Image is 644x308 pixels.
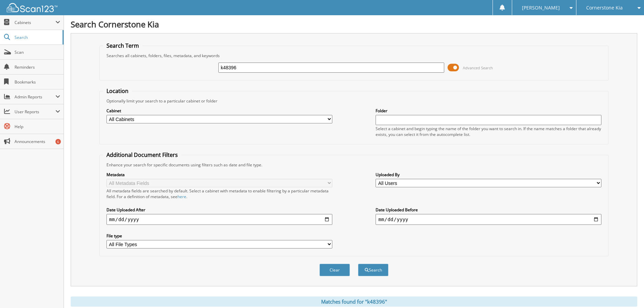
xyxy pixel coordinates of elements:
label: Uploaded By [376,172,601,177]
legend: Additional Document Filters [103,151,181,159]
label: Cabinet [106,108,332,114]
button: Search [358,264,388,276]
legend: Search Term [103,42,142,49]
span: Bookmarks [15,79,60,85]
label: Date Uploaded Before [376,207,601,213]
span: Advanced Search [463,65,493,70]
span: Cornerstone Kia [586,6,623,10]
div: Enhance your search for specific documents using filters such as date and file type. [103,162,605,168]
legend: Location [103,87,132,95]
span: Search [15,34,59,40]
span: User Reports [15,109,55,115]
div: Optionally limit your search to a particular cabinet or folder [103,98,605,104]
div: Matches found for "k48396" [71,297,637,307]
label: File type [106,233,332,239]
label: Folder [376,108,601,114]
input: start [106,214,332,225]
span: Help [15,124,60,129]
span: Announcements [15,139,60,144]
div: Select a cabinet and begin typing the name of the folder you want to search in. If the name match... [376,126,601,137]
div: 6 [55,139,61,144]
img: scan123-logo-white.svg [7,3,57,12]
div: All metadata fields are searched by default. Select a cabinet with metadata to enable filtering b... [106,188,332,199]
button: Clear [319,264,350,276]
label: Date Uploaded After [106,207,332,213]
input: end [376,214,601,225]
h1: Search Cornerstone Kia [71,19,637,30]
div: Searches all cabinets, folders, files, metadata, and keywords [103,53,605,58]
span: [PERSON_NAME] [522,6,560,10]
a: here [177,194,186,199]
label: Metadata [106,172,332,177]
span: Admin Reports [15,94,55,100]
span: Scan [15,49,60,55]
span: Reminders [15,64,60,70]
span: Cabinets [15,20,55,25]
